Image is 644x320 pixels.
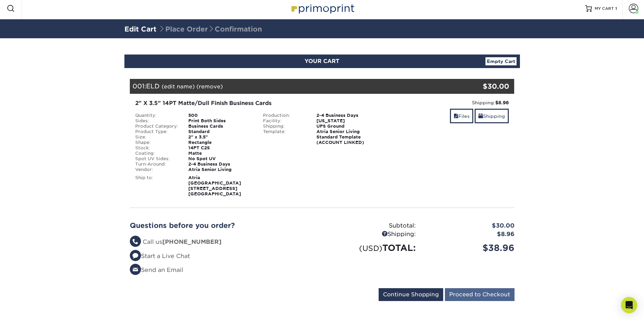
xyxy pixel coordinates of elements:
[135,99,381,107] div: 2" X 3.5" 14PT Matte/Dull Finish Business Cards
[258,113,311,118] div: Production:
[130,79,450,94] div: 001:
[130,167,184,172] div: Vendor:
[421,230,520,239] div: $8.96
[450,109,473,123] a: Files
[311,113,386,118] div: 2-4 Business Days
[421,241,520,254] div: $38.96
[450,81,509,91] div: $30.00
[130,266,183,273] a: Send an Email
[183,156,258,162] div: No Spot UV
[445,288,515,301] input: Proceed to Checkout
[130,134,184,140] div: Size:
[305,58,339,64] span: YOUR CART
[130,221,317,230] h2: Questions before you order?
[183,124,258,129] div: Business Cards
[183,118,258,124] div: Print Both Sides
[130,124,184,129] div: Product Category:
[130,113,184,118] div: Quantity:
[183,134,258,140] div: 2" x 3.5"
[196,83,223,90] a: (remove)
[391,99,509,106] div: Shipping:
[130,253,190,259] a: Start a Live Chat
[183,162,258,167] div: 2-4 Business Days
[159,25,262,33] span: Place Order Confirmation
[130,162,184,167] div: Turn-Around:
[130,156,184,162] div: Spot UV Sides:
[183,129,258,134] div: Standard
[130,238,317,247] li: Call us
[475,109,509,123] a: Shipping
[130,118,184,124] div: Sides:
[379,288,443,301] input: Continue Shopping
[621,297,637,313] div: Open Intercom Messenger
[183,151,258,156] div: Matte
[495,100,509,105] strong: $8.96
[311,118,386,124] div: [US_STATE]
[258,118,311,124] div: Facility:
[421,221,520,230] div: $30.00
[322,230,421,239] div: Shipping:
[615,6,617,11] span: 1
[478,113,483,119] span: shipping
[595,6,614,12] span: MY CART
[183,140,258,145] div: Rectangle
[130,175,184,197] div: Ship to:
[146,82,160,90] span: ELD
[130,140,184,145] div: Shape:
[288,1,356,16] img: Primoprint
[183,167,258,172] div: Atria Senior Living
[322,241,421,254] div: TOTAL:
[130,145,184,151] div: Stock:
[322,221,421,230] div: Subtotal:
[258,124,311,129] div: Shipping:
[485,57,517,65] a: Empty Cart
[188,175,241,196] strong: Atria [GEOGRAPHIC_DATA] [STREET_ADDRESS] [GEOGRAPHIC_DATA]
[130,129,184,134] div: Product Type:
[162,83,195,90] a: (edit name)
[359,244,382,253] small: (USD)
[454,113,458,119] span: files
[311,124,386,129] div: UPS Ground
[311,129,386,145] div: Atria Senior Living Standard Template (ACCOUNT LINKED)
[183,113,258,118] div: 500
[162,238,221,245] strong: [PHONE_NUMBER]
[130,151,184,156] div: Coating:
[124,25,157,33] a: Edit Cart
[258,129,311,145] div: Template:
[2,299,57,318] iframe: Google Customer Reviews
[183,145,258,151] div: 14PT C2S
